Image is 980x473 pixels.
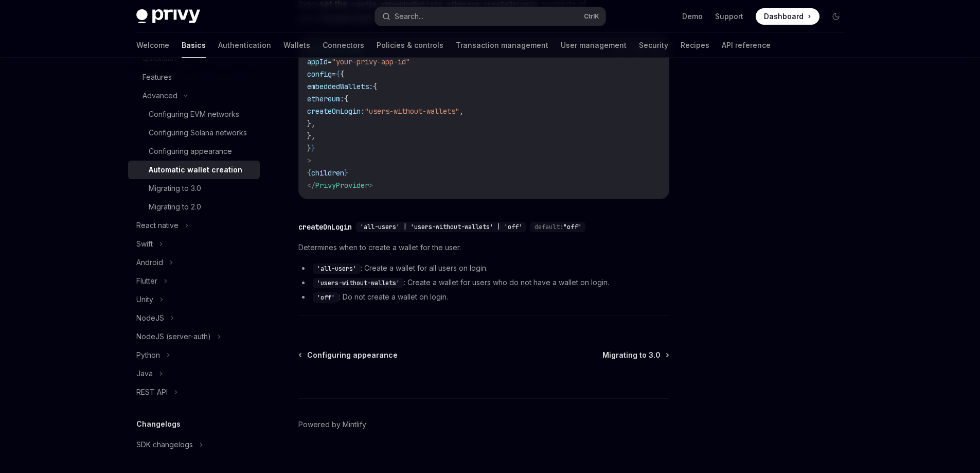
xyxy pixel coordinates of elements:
div: NodeJS (server-auth) [136,330,211,343]
button: NodeJS [128,309,260,327]
div: Python [136,349,160,361]
span: { [307,168,311,178]
button: React native [128,216,260,235]
span: } [311,144,315,153]
a: Recipes [681,33,709,58]
a: Powered by Mintlify [298,419,366,430]
div: Migrating to 3.0 [149,182,201,195]
span: Determines when to create a wallet for the user. [298,241,669,254]
span: { [344,94,348,103]
a: Demo [682,11,703,22]
code: 'all-users' [313,264,361,274]
div: Configuring Solana networks [149,127,247,139]
span: </ [307,181,315,190]
a: Configuring appearance [128,142,260,161]
a: Dashboard [756,8,819,25]
button: Java [128,364,260,383]
div: Advanced [142,90,177,102]
span: PrivyProvider [315,181,369,190]
span: embeddedWallets: [307,82,373,91]
a: Welcome [136,33,169,58]
span: createOnLogin: [307,107,365,116]
span: ethereum: [307,94,344,103]
li: : Create a wallet for all users on login. [298,262,669,274]
button: Flutter [128,272,260,290]
div: SDK changelogs [136,439,193,451]
code: 'users-without-wallets' [313,278,404,288]
span: config [307,69,332,79]
button: Toggle dark mode [828,8,844,25]
a: Policies & controls [377,33,443,58]
span: > [307,156,311,165]
div: Flutter [136,275,157,287]
button: Search...CtrlK [375,7,605,26]
a: Migrating to 3.0 [128,179,260,198]
button: SDK changelogs [128,435,260,454]
span: children [311,168,344,178]
div: createOnLogin [298,222,352,232]
a: Migrating to 3.0 [602,350,668,360]
a: Migrating to 2.0 [128,198,260,216]
span: Migrating to 3.0 [602,350,661,360]
span: appId [307,57,328,66]
span: } [344,168,348,178]
button: Android [128,253,260,272]
button: Python [128,346,260,364]
a: Transaction management [456,33,548,58]
a: Features [128,68,260,86]
a: Configuring Solana networks [128,124,260,142]
a: Configuring EVM networks [128,105,260,124]
div: Android [136,256,163,269]
a: Wallets [283,33,310,58]
a: Support [715,11,743,22]
span: { [373,82,377,91]
span: 'all-users' | 'users-without-wallets' | 'off' [360,223,522,231]
div: Search... [395,10,423,23]
span: > [369,181,373,190]
a: User management [561,33,627,58]
span: Dashboard [764,11,804,22]
li: : Create a wallet for users who do not have a wallet on login. [298,276,669,289]
a: Automatic wallet creation [128,161,260,179]
span: = [332,69,336,79]
a: Security [639,33,668,58]
span: default: [534,223,563,231]
img: dark logo [136,9,200,24]
a: API reference [722,33,771,58]
span: = [328,57,332,66]
button: Swift [128,235,260,253]
span: } [307,144,311,153]
div: Configuring appearance [149,145,232,157]
div: React native [136,219,179,232]
span: Configuring appearance [307,350,398,360]
div: Configuring EVM networks [149,108,239,120]
div: Migrating to 2.0 [149,201,201,213]
a: Basics [182,33,206,58]
a: Connectors [323,33,364,58]
button: Advanced [128,86,260,105]
span: "off" [563,223,581,231]
span: }, [307,119,315,128]
span: { [336,69,340,79]
span: { [340,69,344,79]
a: Configuring appearance [299,350,398,360]
div: Features [142,71,172,83]
span: Ctrl K [584,12,599,21]
li: : Do not create a wallet on login. [298,291,669,303]
div: REST API [136,386,168,398]
a: Authentication [218,33,271,58]
div: Unity [136,293,153,306]
button: Unity [128,290,260,309]
span: , [459,107,464,116]
h5: Changelogs [136,418,181,430]
button: REST API [128,383,260,401]
button: NodeJS (server-auth) [128,327,260,346]
div: Swift [136,238,153,250]
span: "users-without-wallets" [365,107,459,116]
span: }, [307,131,315,141]
span: "your-privy-app-id" [332,57,410,66]
div: Java [136,367,153,380]
code: 'off' [313,292,339,303]
div: Automatic wallet creation [149,164,242,176]
div: NodeJS [136,312,164,324]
